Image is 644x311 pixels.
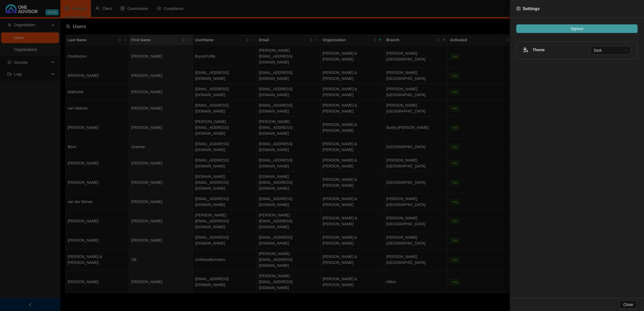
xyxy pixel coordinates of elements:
[570,26,583,32] span: Signout
[533,47,591,53] h4: Theme
[594,46,628,54] span: Dark
[516,6,521,11] span: setting
[619,300,637,309] button: Close
[623,302,633,308] span: Close
[523,6,540,11] span: Settings
[523,47,528,52] span: bg-colors
[516,24,638,33] button: Signout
